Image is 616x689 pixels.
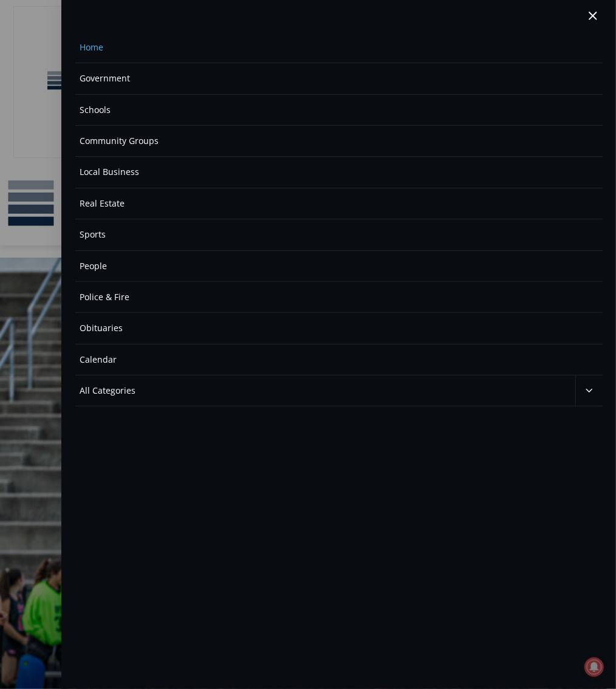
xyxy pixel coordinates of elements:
[75,157,603,188] a: Local Business
[307,1,574,118] div: "The first chef I interviewed talked about coming to [GEOGRAPHIC_DATA] from [GEOGRAPHIC_DATA] in ...
[75,188,603,219] a: Real Estate
[75,32,603,407] nav: Primary Mobile Navigation
[136,103,139,115] div: /
[292,118,589,151] a: Intern @ [DOMAIN_NAME]
[75,95,603,126] a: Schools
[75,219,603,250] a: Sports
[128,36,173,100] div: Face Painting
[75,344,603,375] a: Calendar
[75,375,575,406] a: All Categories
[10,122,162,150] h4: [PERSON_NAME] Read Sanctuary Fall Fest: [DATE]
[75,126,603,157] a: Community Groups
[75,63,603,94] a: Government
[75,282,603,313] a: Police & Fire
[75,32,603,63] a: Home
[1,121,182,151] a: [PERSON_NAME] Read Sanctuary Fall Fest: [DATE]
[128,103,133,115] div: 3
[318,121,563,148] span: Intern @ [DOMAIN_NAME]
[75,313,603,344] a: Obituaries
[142,103,148,115] div: 6
[75,251,603,282] a: People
